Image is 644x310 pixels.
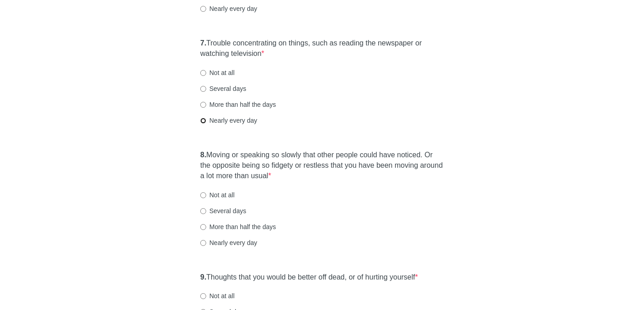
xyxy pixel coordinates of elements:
[200,192,206,198] input: Not at all
[200,190,234,200] label: Not at all
[200,224,206,230] input: More than half the days
[200,206,246,215] label: Several days
[200,222,276,231] label: More than half the days
[200,6,206,12] input: Nearly every day
[200,84,246,93] label: Several days
[200,272,418,283] label: Thoughts that you would be better off dead, or of hurting yourself
[200,70,206,76] input: Not at all
[200,273,206,281] strong: 9.
[200,68,234,77] label: Not at all
[200,39,206,47] strong: 7.
[200,4,257,13] label: Nearly every day
[200,116,257,125] label: Nearly every day
[200,291,234,300] label: Not at all
[200,102,206,108] input: More than half the days
[200,151,206,159] strong: 8.
[200,38,444,59] label: Trouble concentrating on things, such as reading the newspaper or watching television
[200,100,276,109] label: More than half the days
[200,118,206,124] input: Nearly every day
[200,86,206,92] input: Several days
[200,150,444,181] label: Moving or speaking so slowly that other people could have noticed. Or the opposite being so fidge...
[200,293,206,299] input: Not at all
[200,240,206,246] input: Nearly every day
[200,238,257,247] label: Nearly every day
[200,208,206,214] input: Several days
